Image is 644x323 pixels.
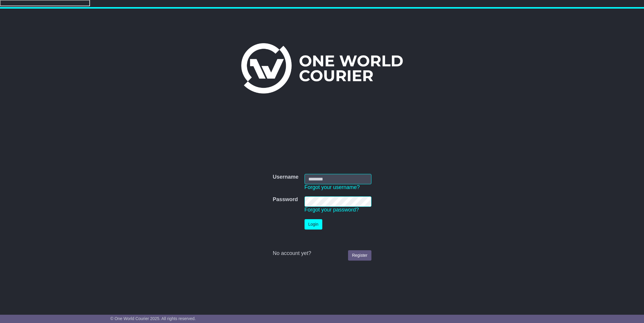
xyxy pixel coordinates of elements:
[110,316,196,321] span: © One World Courier 2025. All rights reserved.
[273,250,371,257] div: No account yet?
[273,196,298,203] label: Password
[305,184,360,190] a: Forgot your username?
[241,43,403,93] img: One World
[348,250,371,261] a: Register
[305,219,322,230] button: Login
[305,207,359,213] a: Forgot your password?
[273,174,298,180] label: Username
